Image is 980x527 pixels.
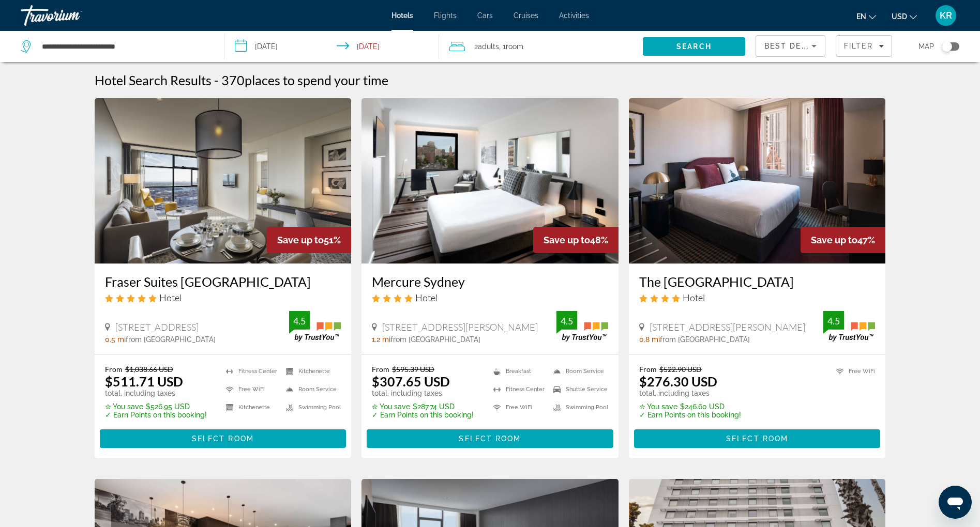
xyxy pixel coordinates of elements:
span: 1.2 mi [372,335,390,344]
li: Free WiFi [488,401,548,414]
button: User Menu [932,5,959,26]
span: - [214,72,219,88]
input: Search hotel destination [41,39,208,54]
button: Change language [856,9,876,24]
span: Hotel [415,292,438,303]
span: [STREET_ADDRESS] [115,321,199,333]
span: from [GEOGRAPHIC_DATA] [660,335,750,344]
ins: $511.71 USD [105,374,183,389]
img: Fraser Suites Sydney [95,98,352,263]
span: Hotel [159,292,182,303]
button: Toggle map [934,42,959,51]
span: [STREET_ADDRESS][PERSON_NAME] [650,321,805,333]
a: Cruises [514,11,538,20]
li: Kitchenette [281,365,341,378]
iframe: Button to launch messaging window [939,486,972,519]
span: Select Room [459,435,521,443]
span: Hotel [683,292,705,303]
div: 48% [533,227,619,253]
span: Save up to [277,235,324,245]
p: total, including taxes [639,389,741,397]
span: Select Room [192,435,254,443]
span: 0.5 mi [105,335,126,344]
span: from [GEOGRAPHIC_DATA] [126,335,216,344]
del: $522.90 USD [659,365,702,374]
a: Flights [434,11,457,20]
span: Adults [478,42,499,51]
p: total, including taxes [105,389,207,397]
button: Change currency [892,9,917,24]
span: [STREET_ADDRESS][PERSON_NAME] [382,321,538,333]
span: KR [940,10,952,21]
div: 47% [801,227,885,253]
a: Select Room [367,432,613,443]
div: 4.5 [823,315,844,327]
p: $246.60 USD [639,402,741,411]
img: TrustYou guest rating badge [556,311,608,342]
div: 4 star Hotel [372,292,608,303]
div: 5 star Hotel [105,292,341,303]
p: ✓ Earn Points on this booking! [639,411,741,419]
span: ✮ You save [105,402,143,411]
span: From [372,365,389,374]
p: $526.95 USD [105,402,207,411]
a: Hotels [391,11,413,20]
li: Free WiFi [221,383,281,396]
a: Select Room [634,432,881,443]
ins: $276.30 USD [639,374,717,389]
a: Activities [559,11,589,20]
span: Best Deals [764,42,818,50]
li: Kitchenette [221,401,281,414]
div: 4.5 [556,315,577,327]
p: $287.74 USD [372,402,474,411]
button: Select Room [100,429,346,448]
a: The [GEOGRAPHIC_DATA] [639,274,876,289]
button: Travelers: 2 adults, 0 children [439,31,643,62]
div: 51% [267,227,351,253]
li: Free WiFi [831,365,875,378]
button: Select Room [634,429,881,448]
a: Travorium [21,2,124,29]
span: Room [506,42,523,51]
a: Fraser Suites [GEOGRAPHIC_DATA] [105,274,341,289]
span: Map [918,39,934,54]
li: Room Service [548,365,608,378]
li: Fitness Center [488,383,548,396]
span: Save up to [544,235,590,245]
img: TrustYou guest rating badge [823,311,875,342]
button: Search [643,37,745,56]
li: Room Service [281,383,341,396]
span: Save up to [811,235,857,245]
a: Cars [477,11,493,20]
span: ✮ You save [372,402,410,411]
a: Select Room [100,432,346,443]
span: places to spend your time [245,72,388,88]
h2: 370 [221,72,388,88]
button: Select Room [367,429,613,448]
p: ✓ Earn Points on this booking! [105,411,207,419]
ins: $307.65 USD [372,374,450,389]
li: Swimming Pool [548,401,608,414]
li: Fitness Center [221,365,281,378]
li: Swimming Pool [281,401,341,414]
span: From [105,365,123,374]
mat-select: Sort by [764,40,817,52]
li: Shuttle Service [548,383,608,396]
span: 0.8 mi [639,335,660,344]
img: Mercure Sydney [361,98,619,263]
span: Select Room [726,435,788,443]
span: from [GEOGRAPHIC_DATA] [390,335,480,344]
img: The Capitol Hotel Sydney [629,98,886,263]
del: $595.39 USD [392,365,434,374]
button: Select check in and out date [224,31,439,62]
div: 4.5 [289,315,310,327]
img: TrustYou guest rating badge [289,311,341,342]
span: , 1 [499,39,523,54]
